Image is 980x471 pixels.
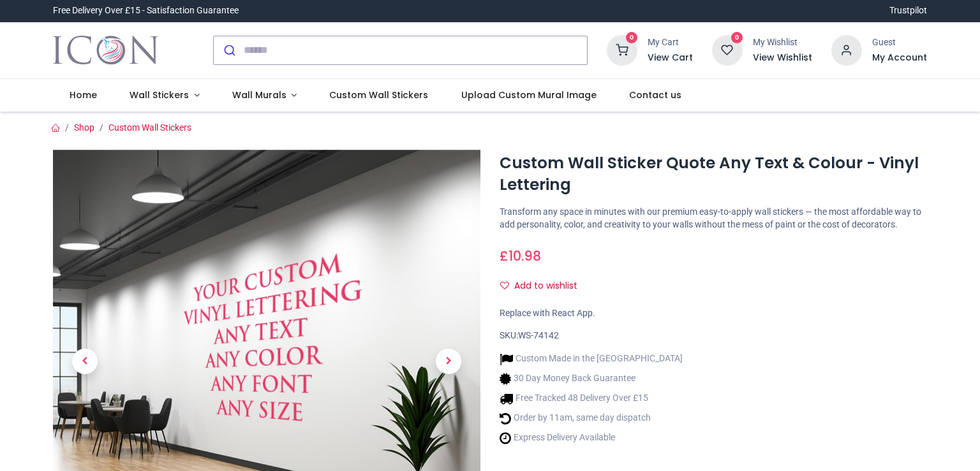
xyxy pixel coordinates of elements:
[872,36,927,49] div: Guest
[500,330,927,342] div: SKU:
[72,349,98,374] span: Previous
[648,36,693,49] div: My Cart
[753,52,812,64] a: View Wishlist
[232,89,286,101] span: Wall Murals
[108,122,191,133] a: Custom Wall Stickers
[329,89,428,101] span: Custom Wall Stickers
[216,79,313,112] a: Wall Murals
[712,44,743,54] a: 0
[70,89,97,101] span: Home
[500,275,588,297] button: Add to wishlistAdd to wishlist
[629,89,681,101] span: Contact us
[753,36,812,49] div: My Wishlist
[74,122,94,133] a: Shop
[607,44,637,54] a: 0
[500,392,683,405] li: Free Tracked 48 Delivery Over £15
[518,330,559,340] span: WS-74142
[53,33,158,68] img: Icon Wall Stickers
[436,349,461,374] span: Next
[130,89,189,101] span: Wall Stickers
[500,307,927,320] div: Replace with React App.
[500,247,541,265] span: £
[509,247,541,265] span: 10.98
[500,206,927,231] p: Transform any space in minutes with our premium easy-to-apply wall stickers — the most affordable...
[889,4,927,17] a: Trustpilot
[872,52,927,64] a: My Account
[626,32,638,44] sup: 0
[500,152,927,196] h1: Custom Wall Sticker Quote Any Text & Colour - Vinyl Lettering
[461,89,597,101] span: Upload Custom Mural Image
[500,281,509,290] i: Add to wishlist
[53,4,239,17] div: Free Delivery Over £15 - Satisfaction Guarantee
[500,352,683,366] li: Custom Made in the [GEOGRAPHIC_DATA]
[500,372,683,386] li: 30 Day Money Back Guarantee
[500,431,683,445] li: Express Delivery Available
[53,33,158,68] a: Logo of Icon Wall Stickers
[648,52,693,64] a: View Cart
[113,79,216,112] a: Wall Stickers
[731,32,743,44] sup: 0
[500,412,683,425] li: Order by 11am, same day dispatch
[214,36,244,64] button: Submit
